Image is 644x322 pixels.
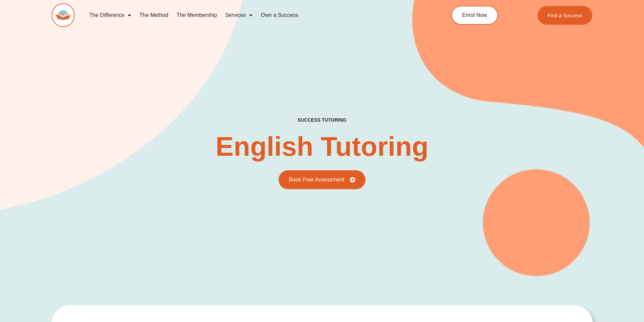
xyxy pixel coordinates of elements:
a: The Membership [172,7,221,23]
a: The Method [135,7,172,23]
a: Enrol Now [451,6,498,25]
h2: success tutoring [297,117,346,123]
span: Enrol Now [462,13,487,18]
span: Find a Success [548,13,582,18]
a: Find a Success [538,6,593,25]
a: Services [221,7,257,23]
a: Book Free Assessment [279,170,365,189]
a: The Difference [85,7,136,23]
span: Book Free Assessment [289,177,344,182]
nav: Menu [85,7,421,23]
a: Own a Success [257,7,302,23]
h2: English Tutoring [216,133,429,160]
